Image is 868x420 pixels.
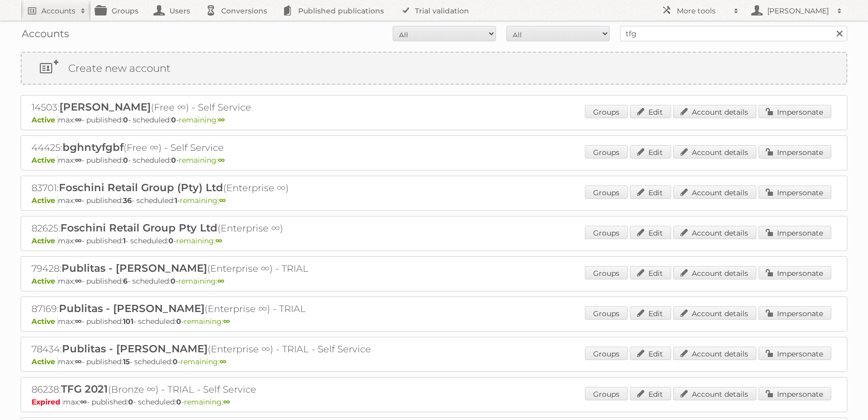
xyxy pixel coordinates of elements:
a: Impersonate [758,266,831,279]
h2: 79428: (Enterprise ∞) - TRIAL [32,262,393,275]
span: remaining: [180,196,226,205]
span: Foschini Retail Group Pty Ltd [60,222,218,234]
h2: 83701: (Enterprise ∞) [32,181,393,195]
strong: 0 [173,357,178,366]
a: Create new account [22,53,846,84]
a: Account details [673,145,756,159]
span: TFG 2021 [61,383,108,395]
span: remaining: [184,397,230,407]
p: max: - published: - scheduled: - [32,276,836,286]
strong: 6 [123,276,128,286]
strong: ∞ [75,115,82,125]
strong: ∞ [75,155,82,165]
strong: ∞ [75,357,82,366]
strong: ∞ [75,276,82,286]
strong: 0 [176,397,181,407]
strong: 36 [123,196,132,205]
h2: [PERSON_NAME] [765,6,832,16]
a: Edit [630,266,671,279]
span: Active [32,155,58,165]
h2: 78434: (Enterprise ∞) - TRIAL - Self Service [32,343,393,356]
p: max: - published: - scheduled: - [32,155,836,165]
strong: ∞ [80,397,87,407]
a: Account details [673,226,756,239]
span: remaining: [180,357,226,366]
a: Account details [673,105,756,118]
a: Groups [585,105,628,118]
span: Active [32,357,58,366]
span: Active [32,196,58,205]
strong: 1 [175,196,177,205]
a: Edit [630,105,671,118]
strong: 15 [123,357,130,366]
h2: 86238: (Bronze ∞) - TRIAL - Self Service [32,383,393,396]
span: bghntyfgbf [63,141,123,153]
a: Impersonate [758,145,831,159]
a: Groups [585,387,628,400]
strong: 0 [123,155,128,165]
h2: Accounts [41,6,75,16]
p: max: - published: - scheduled: - [32,196,836,205]
h2: 82625: (Enterprise ∞) [32,222,393,235]
strong: 0 [171,155,176,165]
a: Impersonate [758,347,831,360]
strong: 0 [171,115,176,125]
strong: ∞ [75,196,82,205]
span: Foschini Retail Group (Pty) Ltd [59,181,223,194]
span: [PERSON_NAME] [59,101,151,113]
a: Account details [673,306,756,320]
span: remaining: [179,155,225,165]
strong: 0 [123,115,128,125]
a: Groups [585,306,628,320]
span: Active [32,276,58,286]
span: remaining: [176,236,222,245]
strong: ∞ [218,276,224,286]
strong: ∞ [223,397,230,407]
a: Groups [585,185,628,199]
p: max: - published: - scheduled: - [32,115,836,125]
a: Impersonate [758,226,831,239]
h2: More tools [677,6,729,16]
a: Impersonate [758,105,831,118]
strong: 0 [168,236,174,245]
a: Groups [585,145,628,159]
a: Edit [630,185,671,199]
a: Groups [585,266,628,279]
strong: 0 [176,317,181,326]
a: Impersonate [758,185,831,199]
a: Account details [673,347,756,360]
span: Publitas - [PERSON_NAME] [62,343,208,355]
strong: 1 [123,236,126,245]
strong: 0 [171,276,176,286]
span: Active [32,236,58,245]
strong: ∞ [219,196,226,205]
a: Groups [585,226,628,239]
span: Publitas - [PERSON_NAME] [59,302,205,315]
a: Edit [630,226,671,239]
a: Account details [673,266,756,279]
h2: 14503: (Free ∞) - Self Service [32,101,393,114]
span: Expired [32,397,63,407]
p: max: - published: - scheduled: - [32,236,836,245]
strong: ∞ [223,317,230,326]
a: Edit [630,145,671,159]
strong: ∞ [215,236,222,245]
h2: 44425: (Free ∞) - Self Service [32,141,393,154]
p: max: - published: - scheduled: - [32,317,836,326]
h2: 87169: (Enterprise ∞) - TRIAL [32,302,393,316]
a: Impersonate [758,306,831,320]
a: Impersonate [758,387,831,400]
strong: ∞ [218,155,225,165]
strong: ∞ [75,317,82,326]
strong: 101 [123,317,133,326]
span: remaining: [178,276,224,286]
a: Account details [673,387,756,400]
span: Active [32,115,58,125]
a: Edit [630,306,671,320]
span: Active [32,317,58,326]
span: remaining: [184,317,230,326]
a: Edit [630,347,671,360]
span: Publitas - [PERSON_NAME] [61,262,207,274]
p: max: - published: - scheduled: - [32,357,836,366]
a: Groups [585,347,628,360]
